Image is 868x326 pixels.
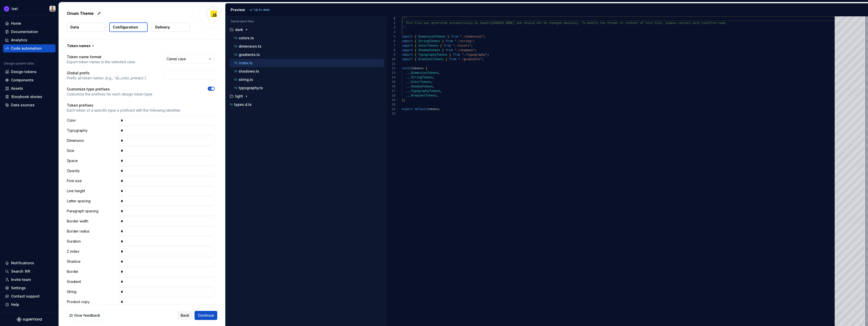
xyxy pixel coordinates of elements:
div: 17 [386,89,395,93]
div: Invite team [11,277,31,282]
p: Customize the prefixes for each design token type. [67,92,153,97]
p: Z index [67,249,117,254]
span: fy the format or content of this file, please cont [594,21,685,25]
span: , [433,85,435,88]
div: Search ⌘K [11,269,30,274]
div: 11 [386,62,395,66]
div: Storybook stories [11,94,42,99]
span: ... [405,94,411,97]
a: Documentation [3,28,56,36]
span: { [415,35,416,39]
span: const [402,67,411,70]
p: Each token of a specific type is prefixed with the following identifier. [67,108,215,113]
div: Documentation [11,29,38,34]
span: ; [484,35,485,39]
span: "./colors" [453,44,471,48]
span: { [415,40,416,43]
div: Components [11,78,34,83]
button: colors.ts [230,35,384,41]
span: from [444,44,451,48]
button: types.d.ts [228,102,384,107]
p: Gradient [67,279,117,284]
button: Search ⌘K [3,267,56,275]
p: Delivery [155,25,170,30]
button: gradients.ts [230,52,384,57]
p: Color [67,118,117,123]
div: 10 [386,57,395,62]
span: default [415,108,427,111]
span: } [445,58,447,61]
div: Data sources [11,103,35,108]
p: Onum Theme [67,10,94,16]
button: Continue [195,311,217,320]
p: Up to date [254,8,270,12]
span: import [402,44,413,48]
span: import [402,49,413,52]
span: Back [181,313,189,318]
span: TypographyTokens [411,89,440,93]
button: index.ts [230,60,384,66]
button: Data [67,23,105,32]
p: String [67,289,117,294]
p: Border radius [67,229,117,234]
span: import [402,35,413,39]
div: Design system data [4,61,34,66]
div: 13 [386,71,395,75]
button: shadows.ts [230,69,384,74]
span: { [415,44,416,48]
p: Letter spacing [67,199,117,204]
p: Line height [67,188,117,193]
button: Notifications [3,259,56,267]
span: tokens [427,108,438,111]
div: Settings [11,285,26,290]
div: 8 [386,48,395,53]
p: Generated files [231,19,381,23]
div: 4 [386,30,395,35]
div: 18 [386,93,395,98]
div: 15 [386,80,395,84]
div: Ixel [12,6,18,11]
span: [DOMAIN_NAME] and should not be changed manually. To modi [491,21,594,25]
p: Customize type prefixes [67,87,153,92]
span: act with platform team. [685,21,727,25]
div: 21 [386,107,395,112]
img: 868fd657-9a6c-419b-b302-5d6615f36a2c.png [4,6,10,12]
span: ; [487,53,489,57]
span: ... [405,89,411,93]
button: Give feedback [67,311,103,320]
p: colors.ts [239,36,254,40]
span: ColorTokens [418,44,438,48]
div: Preview [231,7,245,12]
p: Prefix all token names (e.g., 'ds_color_primary'). [67,76,147,81]
button: Help [3,301,56,309]
p: Size [67,148,117,153]
p: string.ts [239,78,253,82]
a: Storybook stories [3,93,56,101]
span: ShadowTokens [411,85,433,88]
span: GradientTokens [411,94,437,97]
p: Font size [67,178,117,183]
a: Design tokens [3,68,56,76]
span: TypographyTokens [418,53,447,57]
div: 6 [386,39,395,44]
span: ; [471,44,473,48]
p: dimension.ts [239,44,261,48]
button: Configuration [109,22,148,32]
span: , [433,76,435,79]
span: } [449,53,451,57]
div: 14 [386,75,395,80]
button: Contact support [3,292,56,300]
span: Continue [198,313,214,318]
div: Design tokens [11,69,37,74]
a: Analytics [3,36,56,44]
p: Duration [67,239,117,244]
div: 16 [386,84,395,89]
span: { [415,49,416,52]
span: export [402,108,413,111]
p: Shadow [67,259,117,264]
span: ColorTokens [411,80,431,84]
span: } [402,99,404,102]
p: Border [67,269,117,274]
a: Components [3,76,56,84]
button: IxelAlberto Roldán [1,3,58,14]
